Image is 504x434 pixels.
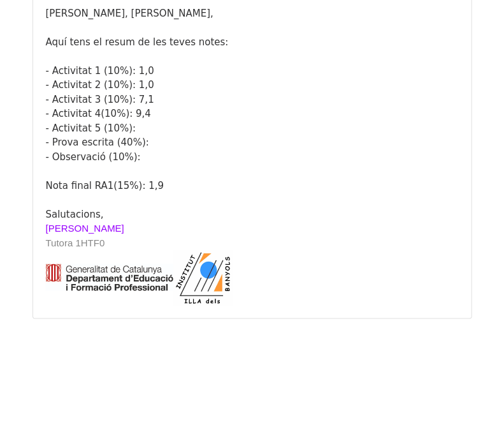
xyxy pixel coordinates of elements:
[46,264,173,291] img: AIorK4wdwkDCoXs8J6M0iBwg5cpirfn65GgeIivKx6LRTwzp9_uDLA3KYrTfSsgHFlbrZSU1sGTdzmlsxQav
[46,93,459,107] div: - Activitat 3 (10%): 7,1
[46,6,459,93] div: [PERSON_NAME], [PERSON_NAME], Aquí tens el resum de les teves notes: - Activitat 1 (10%): 1,0 - A...
[46,107,459,121] div: - Activitat 4(10%): 9,4
[46,179,459,193] div: Nota final RA1(15%): 1,9
[46,135,459,150] div: - Prova escrita (40%):
[46,150,459,165] div: - Observació (10%):
[46,237,105,248] span: Tutora 1HTF0
[173,250,234,305] img: AIorK4wbihTeBnMr9dcQCJCODVN4MRtLU5ehIzKzwtTvSIvXEYfJt2nTlueeoqnQiCq2g6FxkHV37PfK7Tqz
[440,373,504,434] iframe: Chat Widget
[46,193,459,221] div: Salutacions,
[46,121,459,136] div: - Activitat 5 (10%):
[46,223,124,234] font: [PERSON_NAME]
